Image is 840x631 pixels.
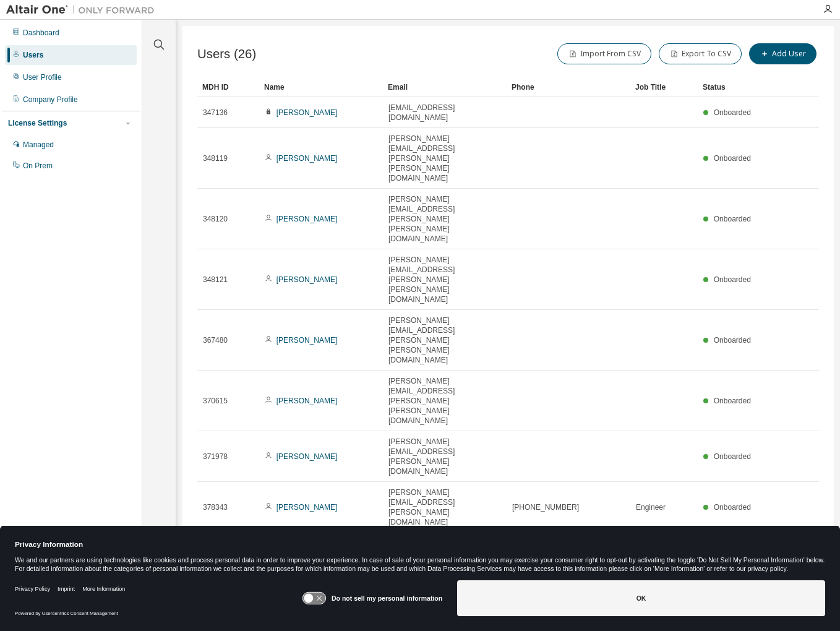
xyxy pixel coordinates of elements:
button: Add User [749,43,816,64]
span: Onboarded [714,336,751,345]
a: [PERSON_NAME] [276,503,338,512]
span: 348120 [203,214,228,224]
span: Onboarded [714,452,751,461]
span: Onboarded [714,397,751,405]
a: [PERSON_NAME] [276,397,338,405]
a: [PERSON_NAME] [276,108,338,117]
span: [PHONE_NUMBER] [512,502,579,512]
div: Dashboard [23,28,59,38]
span: 347136 [203,108,228,118]
a: [PERSON_NAME] [276,275,338,284]
span: [PERSON_NAME][EMAIL_ADDRESS][PERSON_NAME][PERSON_NAME][DOMAIN_NAME] [388,376,501,426]
span: Users (26) [197,47,256,61]
div: Email [388,77,502,97]
div: Job Title [635,77,693,97]
div: Phone [512,77,625,97]
span: [PERSON_NAME][EMAIL_ADDRESS][PERSON_NAME][PERSON_NAME][DOMAIN_NAME] [388,255,501,304]
span: Onboarded [714,503,751,512]
div: On Prem [23,161,53,171]
img: Altair One [6,4,161,16]
span: [EMAIL_ADDRESS][DOMAIN_NAME] [388,103,501,122]
span: Onboarded [714,108,751,117]
a: [PERSON_NAME] [276,154,338,163]
button: Import From CSV [557,43,651,64]
div: Status [703,77,755,97]
div: Company Profile [23,95,78,105]
div: MDH ID [202,77,254,97]
div: License Settings [8,118,67,128]
span: Onboarded [714,275,751,284]
a: [PERSON_NAME] [276,452,338,461]
span: 370615 [203,396,228,406]
span: Onboarded [714,154,751,163]
span: 367480 [203,335,228,345]
span: [PERSON_NAME][EMAIL_ADDRESS][PERSON_NAME][DOMAIN_NAME] [388,437,501,476]
span: 348119 [203,153,228,163]
a: [PERSON_NAME] [276,336,338,345]
div: User Profile [23,72,62,82]
span: [PERSON_NAME][EMAIL_ADDRESS][PERSON_NAME][DOMAIN_NAME] [388,487,501,527]
div: Managed [23,140,54,150]
span: [PERSON_NAME][EMAIL_ADDRESS][PERSON_NAME][PERSON_NAME][DOMAIN_NAME] [388,315,501,365]
span: Onboarded [714,215,751,223]
span: 348121 [203,275,228,285]
div: Users [23,50,43,60]
div: Name [264,77,378,97]
button: Export To CSV [659,43,742,64]
span: [PERSON_NAME][EMAIL_ADDRESS][PERSON_NAME][PERSON_NAME][DOMAIN_NAME] [388,134,501,183]
span: Engineer [636,502,666,512]
span: 378343 [203,502,228,512]
span: 371978 [203,452,228,461]
span: [PERSON_NAME][EMAIL_ADDRESS][PERSON_NAME][PERSON_NAME][DOMAIN_NAME] [388,194,501,244]
a: [PERSON_NAME] [276,215,338,223]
